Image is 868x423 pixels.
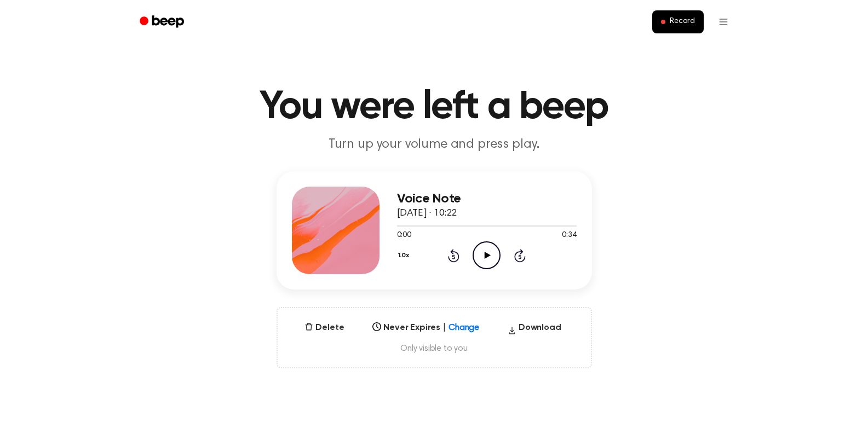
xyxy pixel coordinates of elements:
p: Turn up your volume and press play. [224,136,645,154]
button: Open menu [710,9,737,35]
span: [DATE] · 10:22 [397,208,457,218]
span: 0:34 [562,230,576,241]
button: Record [652,10,703,33]
button: Download [503,321,566,339]
a: Beep [132,11,194,33]
h3: Voice Note [397,192,577,206]
h1: You were left a beep [154,88,715,127]
span: Record [670,17,694,27]
button: Delete [300,321,348,334]
span: 0:00 [397,230,411,241]
button: 1.0x [397,246,413,265]
span: Only visible to you [291,343,578,354]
